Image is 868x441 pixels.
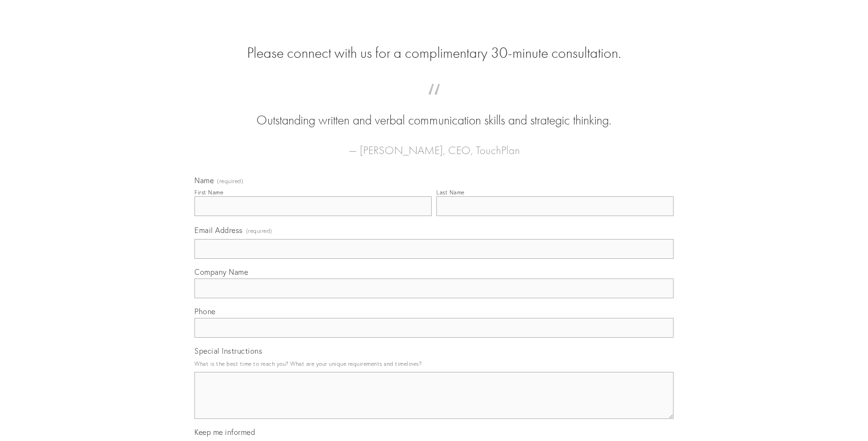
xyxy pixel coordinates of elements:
p: What is the best time to reach you? What are your unique requirements and timelines? [194,357,674,370]
span: Special Instructions [194,346,262,356]
span: (required) [217,178,243,184]
span: Email Address [194,225,243,235]
span: “ [209,93,659,111]
span: Company Name [194,267,248,277]
span: Keep me informed [194,427,255,437]
span: Name [194,176,214,185]
span: Phone [194,307,216,316]
h2: Please connect with us for a complimentary 30-minute consultation. [194,44,674,62]
div: First Name [194,189,223,196]
div: Last Name [436,189,465,196]
span: (required) [246,224,272,237]
figcaption: — [PERSON_NAME], CEO, TouchPlan [209,130,659,160]
blockquote: Outstanding written and verbal communication skills and strategic thinking. [209,93,659,130]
